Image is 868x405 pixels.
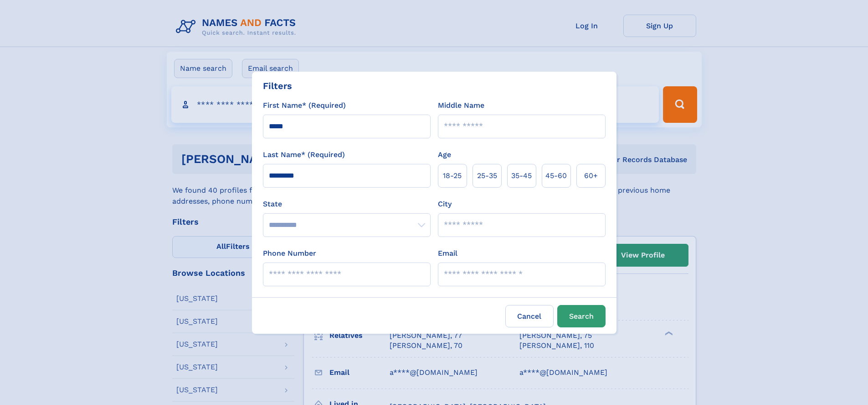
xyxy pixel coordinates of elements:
[263,199,431,210] label: State
[263,100,346,111] label: First Name* (Required)
[438,100,484,111] label: Middle Name
[511,170,532,181] span: 35‑45
[263,248,316,259] label: Phone Number
[584,170,598,181] span: 60+
[263,79,292,93] div: Filters
[438,248,457,259] label: Email
[545,170,567,181] span: 45‑60
[505,305,554,327] label: Cancel
[557,305,606,327] button: Search
[443,170,462,181] span: 18‑25
[477,170,497,181] span: 25‑35
[263,149,345,160] label: Last Name* (Required)
[438,149,451,160] label: Age
[438,199,452,210] label: City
